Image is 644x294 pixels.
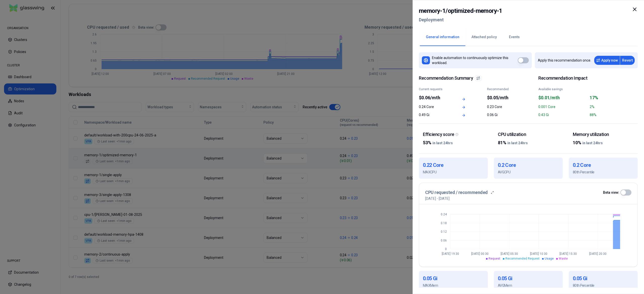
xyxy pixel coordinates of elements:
[559,252,577,256] tspan: [DATE] 15:30
[603,191,619,194] label: Beta view:
[432,55,518,65] p: Enable automation to continuously optimize this workload.
[465,28,503,46] button: Attached policy
[538,104,587,109] div: 0.001 Core
[573,283,634,288] p: 80th Percentile
[425,189,488,196] h3: CPU requested / recommended
[498,139,559,146] div: 81%
[487,87,518,91] div: Recommended
[471,252,489,256] tspan: [DATE] 00:30
[419,87,450,91] div: Current requests
[487,94,518,101] div: $0.05/mth
[487,112,518,117] div: 0.06 Gi
[498,283,559,288] p: AVG Mem
[573,170,634,175] p: 80th Percentile
[530,252,547,256] tspan: [DATE] 10:30
[582,141,603,145] span: in last 24hrs
[498,162,559,169] h1: 0.2 Core
[620,56,635,65] button: Revert
[442,252,459,256] tspan: [DATE] 19:30
[498,170,559,175] p: AVG CPU
[545,257,554,260] span: Usage
[573,162,634,169] h1: 0.2 Core
[594,56,620,65] button: Apply now
[489,257,500,260] span: Request
[590,112,638,117] div: 88%
[419,75,518,81] span: Recommendation Summary
[441,213,447,216] tspan: 0.24
[573,275,634,282] h1: 0.05 Gi
[589,252,607,256] tspan: [DATE] 20:30
[573,139,634,146] div: 10%
[573,132,634,137] div: Memory utilization
[423,132,484,137] div: Efficiency score
[419,104,450,109] div: 0.24 Core
[501,252,518,256] tspan: [DATE] 05:30
[590,104,638,109] div: 2%
[441,221,447,225] tspan: 0.18
[487,104,518,109] div: 0.23 Core
[441,239,447,242] tspan: 0.06
[507,141,528,145] span: in last 24hrs
[423,283,484,288] p: MAX Mem
[505,257,540,260] span: Recommended Request
[419,112,450,117] div: 0.49 Gi
[498,132,559,137] div: CPU utilization
[590,94,638,101] div: 17%
[498,275,559,282] h1: 0.05 Gi
[538,58,591,63] p: Apply this recommendation once.
[425,196,450,201] p: [DATE] - [DATE]
[423,275,484,282] h1: 0.05 Gi
[419,15,502,24] h2: Deployment
[538,75,638,81] h2: Recommendation Impact
[441,230,447,233] tspan: 0.12
[419,94,450,101] div: $0.06/mth
[423,139,484,146] div: 53%
[423,170,484,175] p: MAX CPU
[538,94,587,101] div: $0.01/mth
[419,6,502,15] h2: memory-1 / optimized-memory-1
[503,28,526,46] button: Events
[538,87,587,91] div: Available savings
[420,28,465,46] button: General information
[445,247,447,251] tspan: 0
[432,141,453,145] span: in last 24hrs
[423,162,484,169] h1: 0.22 Core
[538,112,587,117] div: 0.43 Gi
[559,257,568,260] span: Waste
